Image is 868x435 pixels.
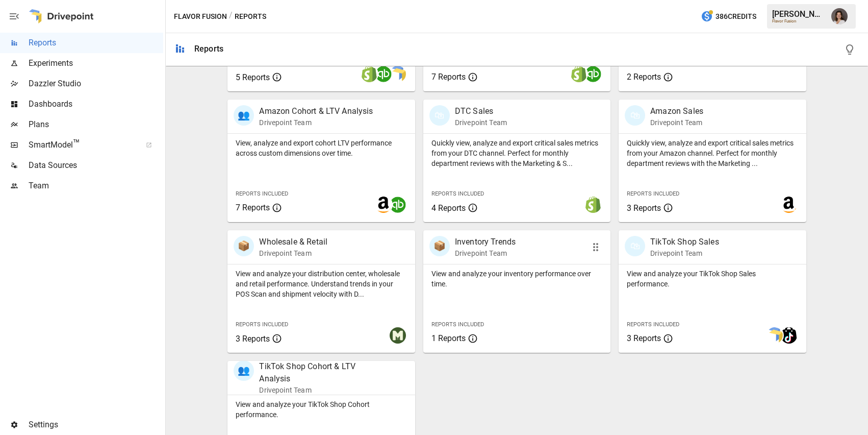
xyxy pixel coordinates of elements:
[627,190,679,197] span: Reports Included
[234,236,254,256] div: 📦
[29,159,163,172] span: Data Sources
[571,66,587,82] img: shopify
[455,248,516,258] p: Drivepoint Team
[429,105,450,126] div: 🛍
[772,9,825,19] div: [PERSON_NAME]
[29,139,135,151] span: SmartModel
[29,118,163,131] span: Plans
[627,203,661,213] span: 3 Reports
[375,197,392,213] img: amazon
[29,419,163,431] span: Settings
[431,203,466,213] span: 4 Reports
[767,327,783,344] img: smart model
[825,2,854,31] button: Franziska Ibscher
[234,360,254,381] div: 👥
[236,399,406,420] p: View and analyze your TikTok Shop Cohort performance.
[29,37,163,49] span: Reports
[236,138,406,158] p: View, analyze and export cohort LTV performance across custom dimensions over time.
[259,248,327,258] p: Drivepoint Team
[431,72,466,82] span: 7 Reports
[259,236,327,248] p: Wholesale & Retail
[259,360,379,385] p: TikTok Shop Cohort & LTV Analysis
[431,269,602,289] p: View and analyze your inventory performance over time.
[234,105,254,126] div: 👥
[831,8,848,25] img: Franziska Ibscher
[390,197,406,213] img: quickbooks
[236,203,270,212] span: 7 Reports
[627,269,798,289] p: View and analyze your TikTok Shop Sales performance.
[259,105,373,117] p: Amazon Cohort & LTV Analysis
[361,66,377,82] img: shopify
[236,190,288,197] span: Reports Included
[259,117,373,128] p: Drivepoint Team
[390,66,406,82] img: smart model
[697,7,760,26] button: 386Credits
[174,10,227,23] button: Flavor Fusion
[455,105,507,117] p: DTC Sales
[431,333,466,343] span: 1 Reports
[716,10,756,23] span: 386 Credits
[627,333,661,343] span: 3 Reports
[772,19,825,23] div: Flavor Fusion
[431,138,602,168] p: Quickly view, analyze and export critical sales metrics from your DTC channel. Perfect for monthl...
[29,78,163,90] span: Dazzler Studio
[236,321,288,328] span: Reports Included
[650,117,703,128] p: Drivepoint Team
[650,105,703,117] p: Amazon Sales
[585,197,601,213] img: shopify
[236,72,270,82] span: 5 Reports
[431,321,484,328] span: Reports Included
[627,72,661,82] span: 2 Reports
[455,236,516,248] p: Inventory Trends
[781,327,797,344] img: tiktok
[259,385,379,395] p: Drivepoint Team
[29,57,163,69] span: Experiments
[29,180,163,192] span: Team
[429,236,450,256] div: 📦
[29,98,163,110] span: Dashboards
[650,248,719,258] p: Drivepoint Team
[375,66,392,82] img: quickbooks
[390,327,406,344] img: muffindata
[650,236,719,248] p: TikTok Shop Sales
[455,117,507,128] p: Drivepoint Team
[431,190,484,197] span: Reports Included
[627,138,798,168] p: Quickly view, analyze and export critical sales metrics from your Amazon channel. Perfect for mon...
[625,236,645,256] div: 🛍
[73,137,80,150] span: ™
[236,269,406,299] p: View and analyze your distribution center, wholesale and retail performance. Understand trends in...
[625,105,645,126] div: 🛍
[236,334,270,344] span: 3 Reports
[627,321,679,328] span: Reports Included
[781,197,797,213] img: amazon
[194,44,223,54] div: Reports
[229,10,233,23] div: /
[585,66,601,82] img: quickbooks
